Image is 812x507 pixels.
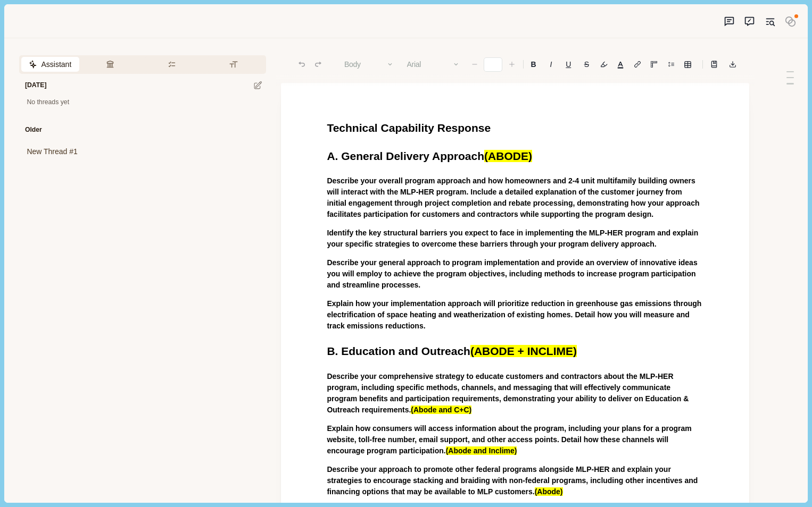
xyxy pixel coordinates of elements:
[41,59,71,70] span: Assistant
[484,150,532,162] span: (ABODE)
[19,73,46,98] div: [DATE]
[470,345,577,357] span: (ABODE + INCLIME)
[327,229,700,248] span: Identify the key structural barriers you expect to face in implementing the MLP-HER program and e...
[327,258,699,289] span: Describe your general approach to program implementation and provide an overview of innovative id...
[680,57,695,72] button: Line height
[531,61,536,68] b: B
[560,57,577,72] button: U
[446,446,517,455] span: (Abode and Inclime)
[327,176,701,218] span: Describe your overall program approach and how homeowners and 2-4 unit multifamily building owner...
[725,57,740,72] button: Export to docx
[647,57,661,72] button: Adjust margins
[543,57,558,72] button: I
[294,57,309,72] button: Undo
[467,57,482,72] button: Decrease font size
[327,345,470,357] span: B. Education and Outreach
[19,98,266,107] div: No threads yet
[584,61,589,68] s: S
[401,57,465,72] button: Arial
[664,57,678,72] button: Line height
[327,150,484,162] span: A. General Delivery Approach
[327,122,491,134] span: Technical Capability Response
[535,487,563,496] span: (Abode)
[27,146,77,157] span: New Thread #1
[327,372,691,414] span: Describe your comprehensive strategy to educate customers and contractors about the MLP-HER progr...
[566,61,571,68] u: U
[311,57,326,72] button: Redo
[578,57,594,72] button: S
[327,299,703,330] span: Explain how your implementation approach will prioritize reduction in greenhouse gas emissions th...
[504,57,519,72] button: Increase font size
[630,57,645,72] button: Line height
[707,57,722,72] button: Line height
[525,57,542,72] button: B
[550,61,552,68] i: I
[411,405,471,414] span: (Abode and C+C)
[339,57,400,72] button: Body
[327,465,700,496] span: Describe your approach to promote other federal programs alongside MLP-HER and explain your strat...
[19,118,42,142] div: Older
[327,424,693,455] span: Explain how consumers will access information about the program, including your plans for a progr...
